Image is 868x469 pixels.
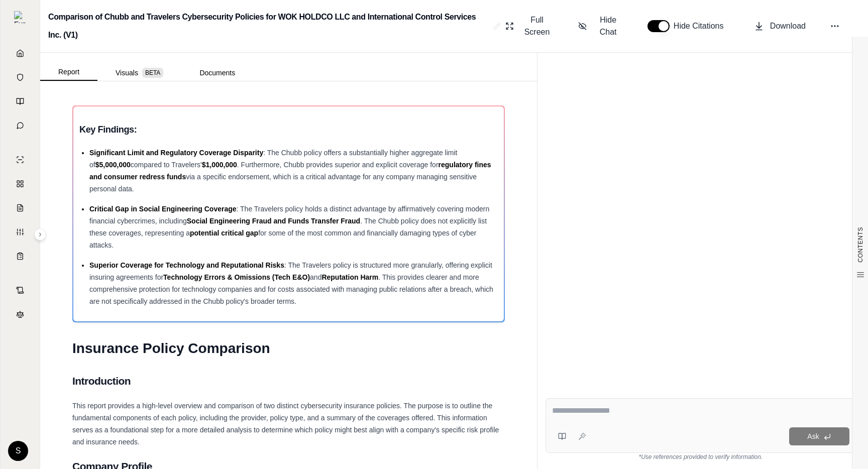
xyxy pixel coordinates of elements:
span: Hide Citations [674,20,730,32]
h2: Comparison of Chubb and Travelers Cybersecurity Policies for WOK HOLDCO LLC and International Con... [48,8,489,44]
span: Reputation Harm [321,273,378,281]
a: Claim Coverage [3,197,38,219]
a: Legal Search Engine [3,303,38,325]
div: *Use references provided to verify information. [546,453,856,461]
a: Home [3,42,38,64]
span: This report provides a high-level overview and comparison of two distinct cybersecurity insurance... [72,402,499,446]
span: CONTENTS [856,227,864,263]
span: : The Travelers policy holds a distinct advantage by affirmatively covering modern financial cybe... [89,205,489,225]
a: Chat [3,114,38,137]
span: : The Chubb policy offers a substantially higher aggregate limit of [89,149,457,169]
span: Superior Coverage for Technology and Reputational Risks [89,261,284,269]
span: compared to Travelers' [131,161,202,169]
span: and [310,273,321,281]
button: Ask [789,427,849,445]
button: Visuals [97,65,181,81]
button: Report [40,64,97,81]
button: Full Screen [501,10,559,42]
img: Expand sidebar [14,11,26,23]
span: Significant Limit and Regulatory Coverage Disparity [89,149,263,157]
h2: Introduction [72,371,505,392]
span: Critical Gap in Social Engineering Coverage [89,205,237,213]
span: : The Travelers policy is structured more granularly, offering explicit insuring agreements for [89,261,492,281]
button: Expand sidebar [34,228,46,241]
span: Full Screen [520,14,555,38]
a: Contract Analysis [3,279,38,301]
h1: Insurance Policy Comparison [72,334,505,363]
h3: Key Findings: [79,121,498,139]
a: Prompt Library [3,90,38,112]
span: regulatory fines and consumer redress funds [89,161,491,181]
span: . Furthermore, Chubb provides superior and explicit coverage for [237,161,439,169]
button: Download [750,16,810,36]
div: S [8,441,28,461]
a: Custom Report [3,221,38,243]
span: Download [770,20,806,32]
span: Technology Errors & Omissions (Tech E&O) [163,273,310,281]
a: Policy Comparisons [3,173,38,195]
span: Hide Chat [593,14,623,38]
button: Hide Chat [574,10,627,42]
a: Documents Vault [3,66,38,88]
span: via a specific endorsement, which is a critical advantage for any company managing sensitive pers... [89,173,477,193]
span: Ask [807,432,819,440]
span: potential critical gap [190,229,258,237]
span: $1,000,000 [202,161,237,169]
span: Social Engineering Fraud and Funds Transfer Fraud [187,217,360,225]
span: for some of the most common and financially damaging types of cyber attacks. [89,229,476,249]
span: BETA [142,68,163,78]
span: . This provides clearer and more comprehensive protection for technology companies and for costs ... [89,273,493,305]
a: Single Policy [3,149,38,171]
span: $5,000,000 [95,161,131,169]
button: Expand sidebar [10,7,30,27]
button: Documents [181,65,253,81]
a: Coverage Table [3,245,38,267]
